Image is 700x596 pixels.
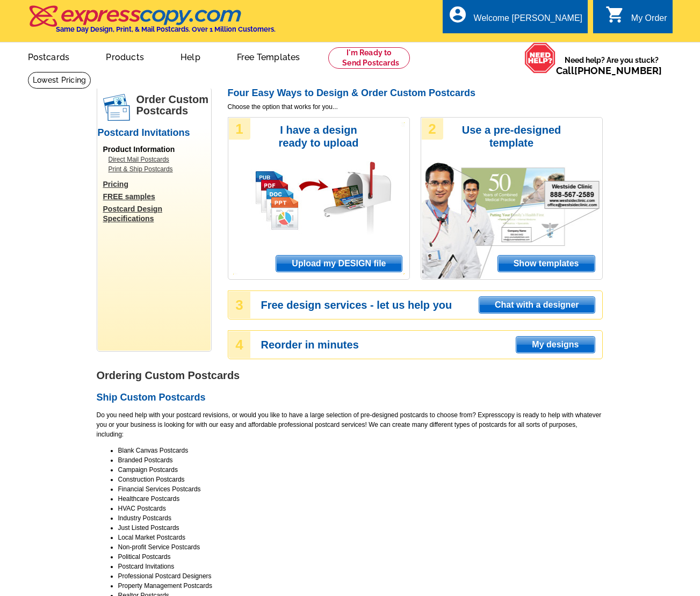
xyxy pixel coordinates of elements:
[448,5,467,24] i: account_circle
[118,475,603,484] li: Construction Postcards
[276,256,401,272] span: Upload my DESIGN file
[118,484,603,494] li: Financial Services Postcards
[118,446,603,455] li: Blank Canvas Postcards
[556,55,667,76] span: Need help? Are you stuck?
[422,118,443,140] div: 2
[56,25,276,33] h4: Same Day Design, Print, & Mail Postcards. Over 1 Million Customers.
[118,581,603,591] li: Property Management Postcards
[118,562,603,571] li: Postcard Invitations
[97,392,603,404] h2: Ship Custom Postcards
[228,102,603,112] span: Choose the option that works for you...
[89,43,161,69] a: Products
[118,533,603,542] li: Local Market Postcards
[109,164,205,174] a: Print & Ship Postcards
[118,465,603,475] li: Campaign Postcards
[103,94,130,121] img: postcards.png
[11,43,87,69] a: Postcards
[97,369,240,381] strong: Ordering Custom Postcards
[229,331,250,358] div: 4
[103,204,211,223] a: Postcard Design Specifications
[103,145,175,154] span: Product Information
[228,88,603,99] h2: Four Easy Ways to Design & Order Custom Postcards
[524,42,556,74] img: help
[457,123,567,149] h3: Use a pre-designed template
[276,255,402,272] a: Upload my DESIGN file
[479,297,594,313] span: Chat with a designer
[631,13,667,28] div: My Order
[103,179,211,189] a: Pricing
[605,12,667,25] a: shopping_cart My Order
[574,65,662,76] a: [PHONE_NUMBER]
[118,542,603,552] li: Non-profit Service Postcards
[479,296,595,314] a: Chat with a designer
[136,94,211,117] h1: Order Custom Postcards
[229,292,250,318] div: 3
[261,300,602,310] h3: Free design services - let us help you
[498,256,595,272] span: Show templates
[118,571,603,581] li: Professional Postcard Designers
[28,13,276,33] a: Same Day Design, Print, & Mail Postcards. Over 1 Million Customers.
[556,65,662,76] span: Call
[118,523,603,533] li: Just Listed Postcards
[103,192,211,201] a: FREE samples
[220,43,317,69] a: Free Templates
[118,513,603,523] li: Industry Postcards
[497,255,595,272] a: Show templates
[229,118,250,140] div: 1
[118,494,603,504] li: Healthcare Postcards
[118,552,603,562] li: Political Postcards
[97,410,603,439] p: Do you need help with your postcard revisions, or would you like to have a large selection of pre...
[109,155,205,164] a: Direct Mail Postcards
[516,336,595,353] a: My designs
[474,13,582,28] div: Welcome [PERSON_NAME]
[163,43,218,69] a: Help
[118,504,603,513] li: HVAC Postcards
[118,455,603,465] li: Branded Postcards
[98,127,211,139] h2: Postcard Invitations
[264,123,374,149] h3: I have a design ready to upload
[605,5,625,24] i: shopping_cart
[516,337,594,353] span: My designs
[261,340,602,350] h3: Reorder in minutes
